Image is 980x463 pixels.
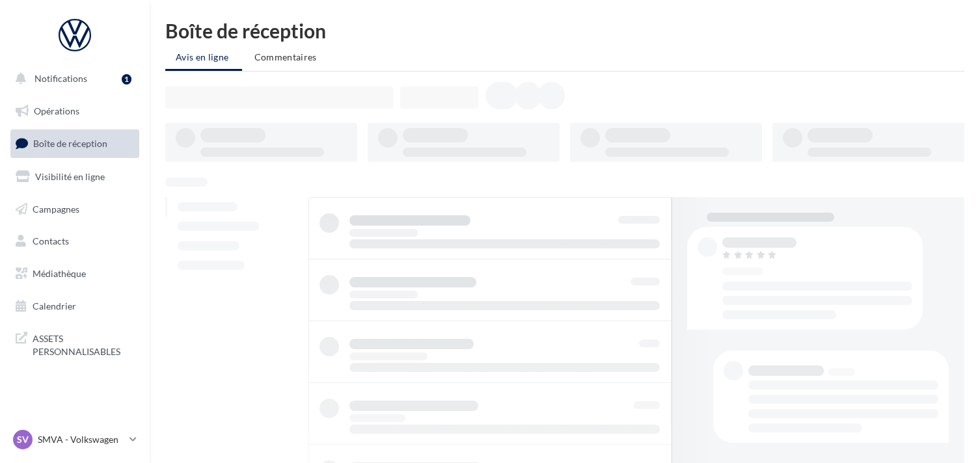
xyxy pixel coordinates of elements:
[35,171,105,182] span: Visibilité en ligne
[17,433,29,446] span: SV
[33,300,76,311] span: Calendrier
[8,260,142,287] a: Médiathèque
[34,73,87,84] span: Notifications
[8,324,142,363] a: ASSETS PERSONNALISABLES
[8,228,142,255] a: Contacts
[33,330,134,358] span: ASSETS PERSONNALISABLES
[8,98,142,125] a: Opérations
[8,129,142,157] a: Boîte de réception
[34,105,79,116] span: Opérations
[8,293,142,320] a: Calendrier
[8,65,137,92] button: Notifications 1
[38,433,124,446] p: SMVA - Volkswagen
[8,163,142,191] a: Visibilité en ligne
[33,203,79,214] span: Campagnes
[33,138,107,149] span: Boîte de réception
[33,268,86,279] span: Médiathèque
[122,74,131,85] div: 1
[254,51,317,62] span: Commentaires
[8,196,142,223] a: Campagnes
[33,235,69,246] span: Contacts
[10,427,139,452] a: SV SMVA - Volkswagen
[165,21,964,40] div: Boîte de réception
